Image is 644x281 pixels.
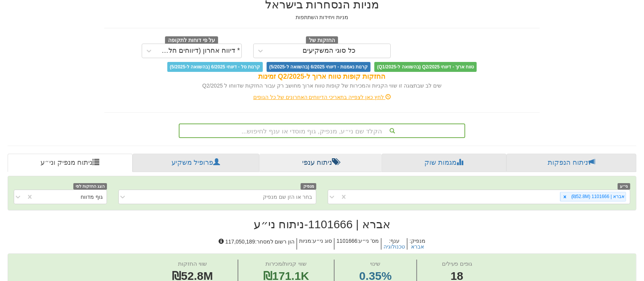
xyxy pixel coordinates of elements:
[104,15,540,20] h5: מניות ויחידות השתתפות
[180,124,464,137] div: הקלד שם ני״ע, מנפיק, גוף מוסדי או ענף לחיפוש...
[506,154,636,172] a: ניתוח הנפקות
[8,218,636,231] h2: אברא | 1101666 - ניתוח ני״ע
[382,154,507,172] a: מגמות שוק
[263,193,312,201] div: בחר או הזן שם מנפיק
[383,244,405,250] button: טכנולוגיה
[301,183,316,190] span: מנפיק
[303,47,356,55] div: כל סוגי המשקיעים
[158,47,240,55] div: * דיווח אחרון (דיווחים חלקיים)
[265,260,306,267] span: שווי קניות/מכירות
[296,238,334,250] h5: סוג ני״ע : מניות
[217,238,296,250] h5: הון רשום למסחר : 117,050,189
[99,93,545,101] div: לחץ כאן לצפייה בתאריכי הדיווחים האחרונים של כל הגופים
[104,82,540,89] div: שים לב שבתצוגה זו שווי הקניות והמכירות של קופות טווח ארוך מחושב רק עבור החזקות שדווחו ל Q2/2025
[8,154,133,172] a: ניתוח מנפיק וני״ע
[442,260,472,267] span: גופים פעילים
[73,183,107,190] span: הצג החזקות לפי
[133,154,260,172] a: פרופיל משקיע
[259,154,382,172] a: ניתוח ענפי
[167,62,263,72] span: קרנות סל - דיווחי 6/2025 (בהשוואה ל-5/2025)
[306,36,338,45] span: החזקות של
[381,238,407,250] h5: ענף :
[104,72,540,82] div: החזקות קופות טווח ארוך ל-Q2/2025 זמינות
[81,193,103,201] div: גוף מדווח
[371,260,381,267] span: שינוי
[267,62,371,72] span: קרנות נאמנות - דיווחי 6/2025 (בהשוואה ל-5/2025)
[374,62,477,72] span: טווח ארוך - דיווחי Q2/2025 (בהשוואה ל-Q1/2025)
[569,192,626,201] div: אברא | 1101666 (₪52.8M)
[407,238,427,250] h5: מנפיק :
[411,244,424,250] button: אברא
[165,36,218,45] span: על פי דוחות לתקופה
[618,183,630,190] span: ני״ע
[334,238,381,250] h5: מס' ני״ע : 1101666
[178,260,207,267] span: שווי החזקות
